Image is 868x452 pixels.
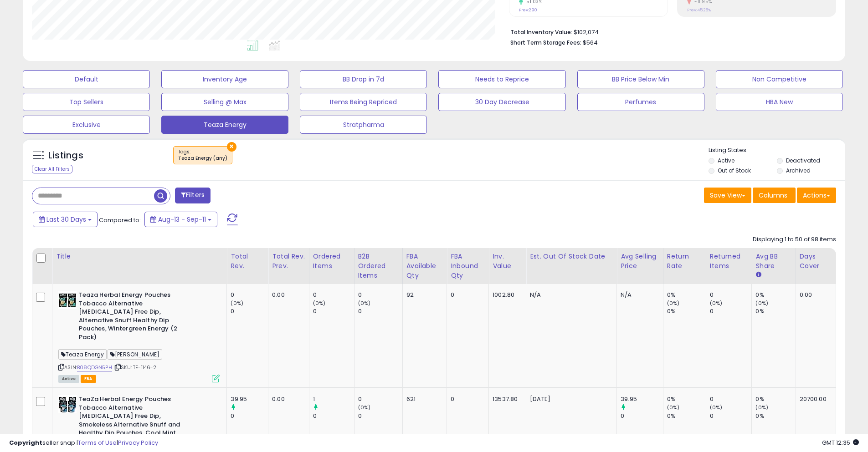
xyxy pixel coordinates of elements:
div: Total Rev. [231,252,264,271]
a: B08QDGN5PH [77,364,112,371]
div: 0 [621,412,663,420]
div: FBA inbound Qty [451,252,485,280]
div: 0 [231,412,268,420]
button: Perfumes [577,93,704,111]
div: Teaza Energy (any) [178,155,227,162]
button: Actions [797,188,836,203]
div: 0 [313,291,354,299]
button: HBA New [716,93,843,111]
div: 0.00 [272,291,302,299]
div: 1 [313,395,354,403]
div: 1002.80 [493,291,519,299]
div: 0% [755,307,795,315]
small: Prev: 45.28% [687,7,711,13]
div: 39.95 [621,395,663,403]
label: Active [718,157,734,164]
div: Title [56,252,223,261]
button: Columns [753,188,796,203]
div: 39.95 [231,395,268,403]
button: Selling @ Max [161,93,288,111]
b: Teaza Herbal Energy Pouches Tobacco Alternative [MEDICAL_DATA] Free Dip, Alternative Snuff Health... [79,291,190,344]
small: (0%) [667,300,680,307]
button: BB Drop in 7d [300,70,427,88]
span: FBA [81,375,96,383]
div: Ordered Items [313,252,350,271]
span: Teaza Energy [58,349,107,360]
button: Save View [704,188,751,203]
small: (0%) [358,300,371,307]
small: Avg BB Share. [755,271,761,279]
div: 0 [451,395,482,403]
small: (0%) [710,300,723,307]
div: 13537.80 [493,395,519,403]
b: Total Inventory Value: [510,28,572,36]
span: $564 [583,38,598,47]
li: $102,074 [510,26,829,37]
div: Avg Selling Price [621,252,659,271]
button: Inventory Age [161,70,288,88]
div: 0 [231,307,268,315]
button: Default [23,70,150,88]
div: 0% [755,291,795,299]
small: (0%) [231,300,243,307]
div: N/A [621,291,656,299]
div: 0 [358,307,402,315]
button: 30 Day Decrease [438,93,565,111]
div: 0% [667,412,706,420]
div: 0 [313,307,354,315]
button: Exclusive [23,116,150,134]
a: Privacy Policy [118,438,158,447]
div: FBA Available Qty [406,252,443,280]
button: × [227,142,236,152]
small: (0%) [755,404,768,411]
div: Displaying 1 to 50 of 98 items [753,235,836,244]
div: B2B Ordered Items [358,252,399,280]
div: Inv. value [493,252,522,271]
div: Returned Items [710,252,748,271]
span: All listings currently available for purchase on Amazon [58,375,79,383]
div: Avg BB Share [755,252,791,271]
label: Archived [786,167,811,174]
p: N/A [530,291,610,299]
button: Teaza Energy [161,116,288,134]
div: 0 [710,307,752,315]
span: Last 30 Days [46,215,86,224]
p: [DATE] [530,395,610,403]
div: ASIN: [58,291,220,381]
div: 20700.00 [800,395,829,403]
div: seller snap | | [9,439,158,447]
span: | SKU: TE-1146-2 [113,364,157,371]
small: (0%) [313,300,326,307]
div: Est. Out Of Stock Date [530,252,613,261]
div: 0 [710,412,752,420]
small: (0%) [358,404,371,411]
button: BB Price Below Min [577,70,704,88]
button: Items Being Repriced [300,93,427,111]
div: Return Rate [667,252,702,271]
div: 0% [667,395,706,403]
small: (0%) [755,300,768,307]
span: Columns [759,191,787,200]
h5: Listings [48,149,83,162]
span: [PERSON_NAME] [108,349,162,360]
div: Total Rev. Prev. [272,252,305,271]
div: 0 [313,412,354,420]
div: 0.00 [272,395,302,403]
b: Short Term Storage Fees: [510,39,581,46]
div: Clear All Filters [32,165,72,173]
div: 0 [710,395,752,403]
button: Aug-13 - Sep-11 [144,212,217,227]
div: 0 [451,291,482,299]
div: 0% [667,291,706,299]
small: (0%) [710,404,723,411]
strong: Copyright [9,438,42,447]
button: Stratpharma [300,116,427,134]
span: Aug-13 - Sep-11 [158,215,206,224]
span: 2025-10-12 12:35 GMT [822,438,859,447]
div: 92 [406,291,440,299]
button: Top Sellers [23,93,150,111]
a: Terms of Use [78,438,117,447]
button: Filters [175,188,211,203]
p: Listing States: [709,146,845,155]
img: 51BneE2cU7L._SL40_.jpg [58,395,77,413]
